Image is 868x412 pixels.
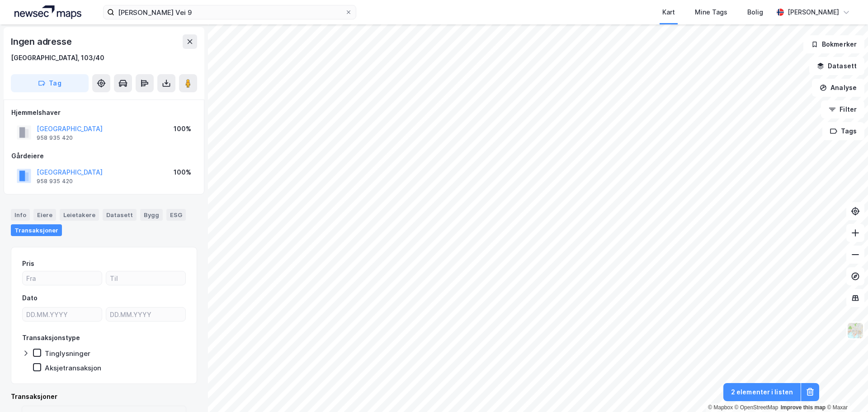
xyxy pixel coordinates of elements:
[37,178,73,185] div: 958 935 420
[60,209,99,221] div: Leietakere
[22,258,34,269] div: Pris
[33,209,56,221] div: Eiere
[788,7,839,18] div: [PERSON_NAME]
[735,404,778,411] a: OpenStreetMap
[695,7,727,18] div: Mine Tags
[809,57,864,75] button: Datasett
[662,7,675,18] div: Kart
[847,322,864,339] img: Z
[11,391,197,402] div: Transaksjoner
[174,167,191,178] div: 100%
[723,383,801,401] button: 2 elementer i listen
[781,404,826,411] a: Improve this map
[106,308,185,321] input: DD.MM.YYYY
[174,123,191,134] div: 100%
[114,5,345,19] input: Søk på adresse, matrikkel, gårdeiere, leietakere eller personer
[11,107,197,118] div: Hjemmelshaver
[14,5,81,19] img: logo.a4113a55bc3d86da70a041830d287a7e.svg
[812,79,864,97] button: Analyse
[166,209,186,221] div: ESG
[22,332,80,343] div: Transaksjonstype
[11,52,104,63] div: [GEOGRAPHIC_DATA], 103/40
[821,100,864,118] button: Filter
[140,209,163,221] div: Bygg
[803,35,864,53] button: Bokmerker
[11,209,30,221] div: Info
[22,293,38,303] div: Dato
[747,7,763,18] div: Bolig
[11,34,73,49] div: Ingen adresse
[106,271,185,285] input: Til
[11,151,197,161] div: Gårdeiere
[708,404,733,411] a: Mapbox
[11,74,89,92] button: Tag
[45,349,90,358] div: Tinglysninger
[11,224,62,236] div: Transaksjoner
[822,122,864,140] button: Tags
[23,271,102,285] input: Fra
[37,134,73,142] div: 958 935 420
[823,369,868,412] iframe: Chat Widget
[45,364,101,372] div: Aksjetransaksjon
[103,209,137,221] div: Datasett
[23,308,102,321] input: DD.MM.YYYY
